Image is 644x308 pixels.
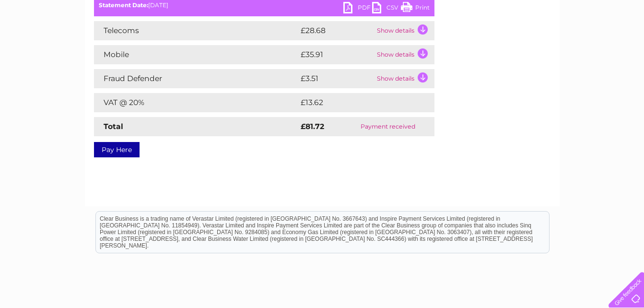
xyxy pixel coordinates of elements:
a: Contact [580,41,604,48]
td: Fraud Defender [94,69,298,88]
td: VAT @ 20% [94,93,298,112]
a: Blog [561,41,574,48]
a: 0333 014 3131 [463,5,529,17]
a: Pay Here [94,142,140,157]
a: Log out [612,41,635,48]
a: Telecoms [526,41,555,48]
strong: £81.72 [301,122,324,131]
div: [DATE] [94,2,434,9]
td: £35.91 [298,45,375,64]
a: Water [475,41,493,48]
td: Mobile [94,45,298,64]
a: Print [401,2,430,16]
img: logo.png [23,25,71,54]
a: PDF [343,2,372,16]
td: £13.62 [298,93,414,112]
a: Energy [499,41,520,48]
td: Show details [375,69,434,88]
strong: Total [104,122,123,131]
b: Statement Date: [99,1,148,9]
div: Clear Business is a trading name of Verastar Limited (registered in [GEOGRAPHIC_DATA] No. 3667643... [96,5,549,47]
td: Show details [375,45,434,64]
td: Telecoms [94,21,298,40]
a: CSV [372,2,401,16]
td: Payment received [342,117,434,136]
td: £3.51 [298,69,375,88]
td: Show details [375,21,434,40]
td: £28.68 [298,21,375,40]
